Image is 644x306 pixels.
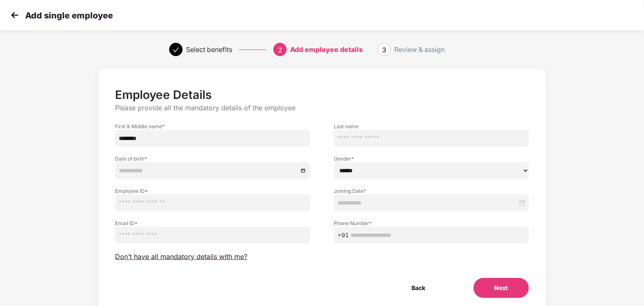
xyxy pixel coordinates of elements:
span: check [173,47,179,53]
span: Don’t have all mandatory details with me? [115,252,247,261]
label: Email ID [115,220,310,227]
div: Select benefits [186,43,232,56]
div: Add employee details [290,43,363,56]
p: Employee Details [115,88,529,102]
button: Next [474,278,529,298]
p: Add single employee [25,10,113,21]
div: Review & assign [394,43,445,56]
label: Phone Number [334,220,529,227]
img: svg+xml;base64,PHN2ZyB4bWxucz0iaHR0cDovL3d3dy53My5vcmcvMjAwMC9zdmciIHdpZHRoPSIzMCIgaGVpZ2h0PSIzMC... [8,9,21,21]
span: 3 [382,46,386,54]
button: Back [391,278,447,298]
label: Employee ID [115,187,310,194]
span: 2 [278,46,282,54]
p: Please provide all the mandatory details of the employee [115,104,529,112]
label: Gender [334,155,529,162]
label: Last name [334,123,529,130]
label: First & Middle name [115,123,310,130]
label: Joining Date [334,187,529,194]
span: +91 [338,231,349,240]
label: Date of birth [115,155,310,162]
